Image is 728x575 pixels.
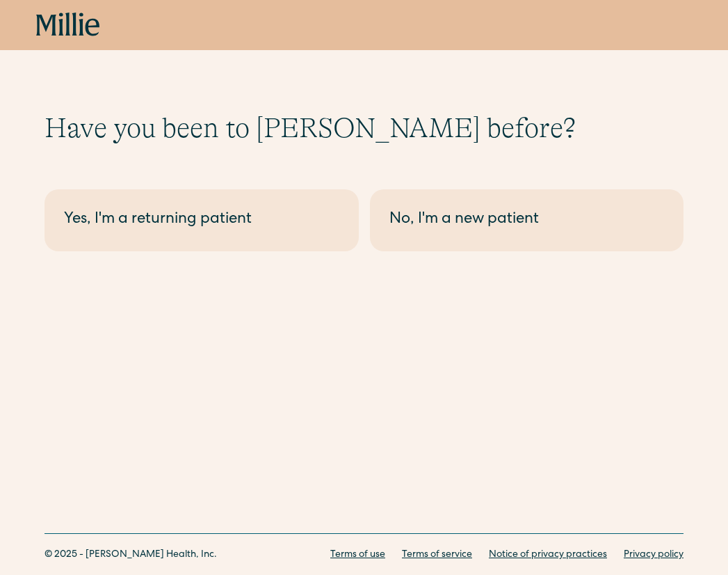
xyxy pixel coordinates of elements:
a: Notice of privacy practices [489,548,607,562]
a: Yes, I'm a returning patient [45,189,359,251]
a: No, I'm a new patient [370,189,684,251]
div: No, I'm a new patient [389,209,665,232]
a: Terms of use [330,548,385,562]
a: Terms of service [402,548,472,562]
div: © 2025 - [PERSON_NAME] Health, Inc. [45,548,217,562]
h1: Have you been to [PERSON_NAME] before? [45,111,683,145]
a: Privacy policy [624,548,683,562]
div: Yes, I'm a returning patient [64,209,339,232]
